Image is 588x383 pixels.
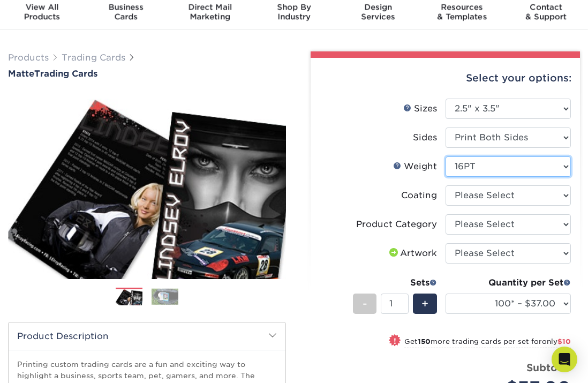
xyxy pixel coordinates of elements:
div: & Support [504,2,588,21]
div: Industry [252,2,336,21]
span: - [363,296,367,312]
div: & Templates [420,2,504,21]
span: Design [336,2,420,12]
div: Weight [393,160,437,173]
a: Trading Cards [62,52,125,63]
span: ! [394,335,396,347]
span: Direct Mail [168,2,252,12]
div: Cards [84,2,168,21]
div: Sizes [403,102,437,115]
span: Resources [420,2,504,12]
span: + [421,296,428,312]
h1: Trading Cards [8,69,286,79]
div: Artwork [387,247,437,260]
div: Sides [413,131,437,144]
span: Matte [8,69,34,79]
img: Trading Cards 02 [152,288,178,305]
span: Shop By [252,2,336,12]
small: Get more trading cards per set for [404,337,571,348]
span: Business [84,2,168,12]
div: Product Category [356,218,437,231]
div: Services [336,2,420,21]
div: Coating [401,189,437,202]
img: Trading Cards 01 [116,288,142,307]
span: $10 [557,337,571,346]
div: Quantity per Set [446,276,571,289]
img: Matte 01 [8,89,286,282]
div: Marketing [168,2,252,21]
span: only [542,337,571,346]
div: Open Intercom Messenger [552,347,577,372]
a: MatteTrading Cards [8,69,286,79]
span: Contact [504,2,588,12]
div: Sets [353,276,436,289]
strong: Subtotal [526,362,571,373]
h2: Product Description [9,322,285,350]
div: Select your options: [319,58,571,99]
strong: 150 [418,337,431,346]
a: Products [8,52,49,63]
